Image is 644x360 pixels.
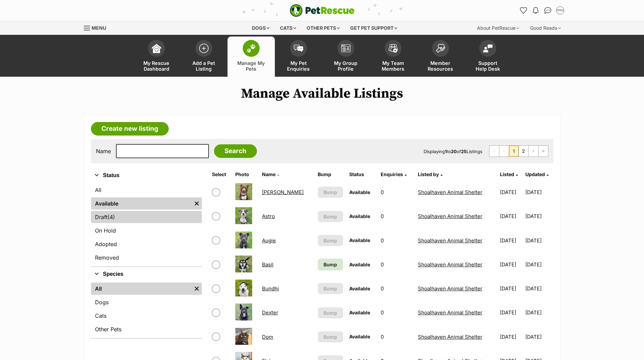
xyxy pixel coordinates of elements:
span: First page [490,146,499,157]
span: Bump [324,261,337,268]
td: [DATE] [497,181,524,204]
button: Bump [318,307,343,318]
span: Updated [525,171,545,177]
img: team-members-icon-5396bd8760b3fe7c0b43da4ab00e1e3bb1a5d9ba89233759b79545d2d3fc5d0d.svg [388,44,398,53]
td: [DATE] [525,325,553,349]
span: My Group Profile [331,60,361,72]
td: 0 [378,301,414,324]
a: All [91,184,202,196]
a: Shoalhaven Animal Shelter [418,213,482,219]
a: Support Help Desk [464,37,511,77]
button: Bump [318,235,343,246]
a: My Pet Enquiries [275,37,322,77]
span: Bump [324,333,337,340]
div: Cats [275,21,301,35]
img: help-desk-icon-fdf02630f3aa405de69fd3d07c3f3aa587a6932b1a1747fa1d2bba05be0121f9.svg [483,44,493,52]
span: Bump [324,285,337,292]
div: Dogs [247,21,274,35]
a: Remove filter [192,197,202,210]
button: Bump [318,187,343,198]
a: Shoalhaven Animal Shelter [418,261,482,268]
span: My Pet Enquiries [283,60,314,72]
span: Displaying to of Listings [424,149,482,154]
a: Create new listing [91,122,169,136]
a: Listed by [418,171,443,177]
td: 0 [378,205,414,228]
span: Bump [324,213,337,220]
div: Other pets [302,21,344,35]
a: Basil [262,261,273,268]
a: Menu [84,21,111,33]
a: Dexter [262,309,278,316]
td: [DATE] [497,229,524,252]
span: My Rescue Dashboard [141,60,172,72]
a: All [91,283,192,295]
a: Augie [262,237,276,244]
a: On Hold [91,224,202,237]
img: notifications-46538b983faf8c2785f20acdc204bb7945ddae34d4c08c2a6579f10ce5e182be.svg [533,7,538,14]
span: Listed [500,171,514,177]
a: Astro [262,213,275,219]
a: Available [91,197,192,210]
div: About PetRescue [472,21,524,35]
span: Available [349,237,370,243]
strong: 25 [461,149,467,154]
a: PetRescue [290,4,355,17]
a: Dom [262,334,273,340]
span: Member Resources [425,60,456,72]
img: group-profile-icon-3fa3cf56718a62981997c0bc7e787c4b2cf8bcc04b72c1350f741eb67cf2f40e.svg [341,44,351,52]
a: Remove filter [192,283,202,295]
a: Next page [529,146,538,157]
span: Bump [324,237,337,244]
a: Bundhi [262,285,279,292]
span: Previous page [499,146,509,157]
td: [DATE] [497,301,524,324]
input: Search [214,144,257,158]
span: Manage My Pets [236,60,266,72]
span: Menu [92,25,106,31]
td: 0 [378,253,414,276]
span: Bump [324,189,337,196]
span: translation missing: en.admin.listings.index.attributes.enquiries [381,171,403,177]
th: Photo [233,169,259,180]
th: Status [347,169,377,180]
a: Dogs [91,296,202,308]
td: 0 [378,181,414,204]
td: [DATE] [525,181,553,204]
a: [PERSON_NAME] [262,189,304,195]
span: Bump [324,309,337,316]
a: My Team Members [369,37,417,77]
td: [DATE] [497,325,524,349]
td: [DATE] [525,301,553,324]
a: Member Resources [417,37,464,77]
a: Shoalhaven Animal Shelter [418,285,482,292]
td: [DATE] [497,205,524,228]
button: Notifications [530,5,541,16]
a: Manage My Pets [228,37,275,77]
th: Bump [315,169,346,180]
a: Name [262,171,279,177]
img: add-pet-listing-icon-0afa8454b4691262ce3f59096e99ab1cd57d4a30225e0717b998d2c9b9846f56.svg [199,44,209,53]
div: Species [91,281,202,338]
td: [DATE] [525,205,553,228]
a: Cats [91,310,202,322]
strong: 20 [451,149,457,154]
td: 0 [378,229,414,252]
td: [DATE] [497,253,524,276]
a: Page 2 [519,146,528,157]
img: chat-41dd97257d64d25036548639549fe6c8038ab92f7586957e7f3b1b290dea8141.svg [544,7,551,14]
button: Bump [318,283,343,294]
a: Favourites [518,5,529,16]
span: Available [349,213,370,219]
button: Bump [318,331,343,342]
div: Good Reads [525,21,566,35]
a: Other Pets [91,323,202,335]
td: [DATE] [525,253,553,276]
span: (4) [108,213,115,221]
span: Page 1 [509,146,519,157]
button: My account [555,5,566,16]
nav: Pagination [489,145,548,157]
td: 0 [378,277,414,300]
label: Name [96,148,111,154]
span: My Team Members [378,60,408,72]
